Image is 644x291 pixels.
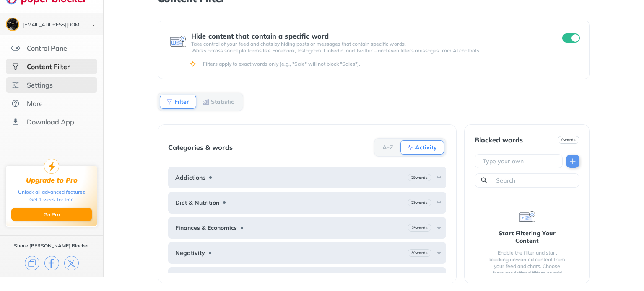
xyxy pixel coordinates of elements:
[23,22,85,28] div: starfallsunshine@gmail.com
[64,256,79,270] img: x.svg
[175,224,237,231] b: Finances & Economics
[175,250,205,256] b: Negativity
[488,250,566,283] div: Enable the filter and start blocking unwanted content from your feed and chats. Choose from prede...
[26,176,78,184] div: Upgrade to Pro
[411,250,428,256] b: 30 words
[11,44,20,52] img: features.svg
[411,225,428,231] b: 25 words
[11,62,20,71] img: social-selected.svg
[89,21,99,29] img: chevron-bottom-black.svg
[44,159,59,174] img: upgrade-to-pro.svg
[203,61,578,67] div: Filters apply to exact words only (e.g., "Sale" will not block "Sales").
[27,99,43,108] div: More
[175,174,205,181] b: Addictions
[191,47,547,54] p: Works across social platforms like Facebook, Instagram, LinkedIn, and Twitter – and even filters ...
[27,44,69,52] div: Control Panel
[18,188,85,196] div: Unlock all advanced features
[411,200,428,206] b: 23 words
[561,137,576,143] b: 0 words
[11,208,92,221] button: Go Pro
[488,229,566,245] div: Start Filtering Your Content
[174,99,189,104] b: Filter
[495,176,576,185] input: Search
[382,145,393,150] b: A-Z
[191,32,547,40] div: Hide content that contain a specific word
[211,99,234,104] b: Statistic
[482,157,559,165] input: Type your own
[191,41,547,47] p: Take control of your feed and chats by hiding posts or messages that contain specific words.
[203,98,209,105] img: Statistic
[411,175,428,180] b: 29 words
[11,81,20,89] img: settings.svg
[415,145,437,150] b: Activity
[168,144,233,151] div: Categories & words
[175,199,219,206] b: Diet & Nutrition
[14,242,89,249] div: Share [PERSON_NAME] Blocker
[7,18,18,30] img: ACg8ocKEaesE4tcV4QfSkMCt57-o_NuVN_csnsN2qP1kGJy0tDDsIkOL=s96-c
[25,256,39,270] img: copy.svg
[11,118,20,126] img: download-app.svg
[11,99,20,108] img: about.svg
[407,144,413,151] img: Activity
[29,196,74,203] div: Get 1 week for free
[475,136,523,144] div: Blocked words
[27,118,74,126] div: Download App
[27,81,53,89] div: Settings
[27,62,70,71] div: Content Filter
[44,256,59,270] img: facebook.svg
[166,98,173,105] img: Filter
